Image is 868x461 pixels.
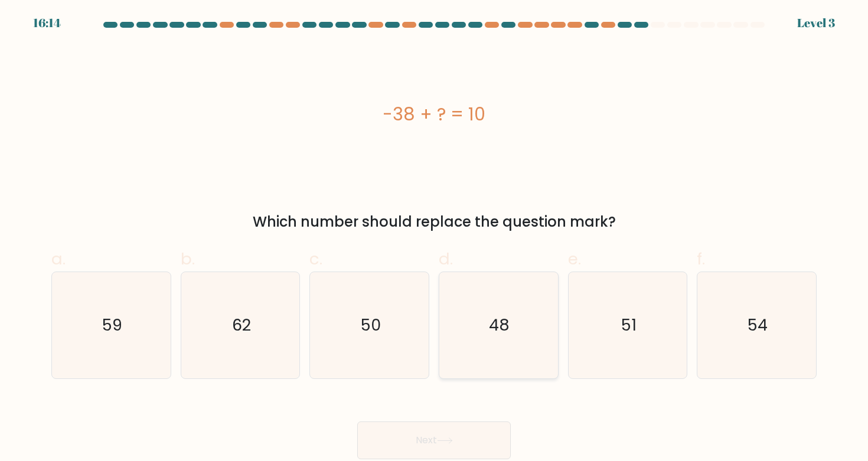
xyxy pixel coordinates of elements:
span: d. [439,247,453,270]
span: e. [568,247,581,270]
span: c. [309,247,322,270]
span: a. [51,247,66,270]
span: f. [697,247,705,270]
div: Which number should replace the question mark? [58,211,810,233]
text: 50 [360,314,380,336]
text: 48 [490,314,510,336]
div: -38 + ? = 10 [51,101,817,127]
div: Level 3 [797,14,835,32]
span: b. [181,247,195,270]
div: 16:14 [33,14,61,32]
text: 59 [102,314,122,336]
text: 62 [232,314,251,336]
button: Next [357,421,511,459]
text: 54 [748,314,768,336]
text: 51 [621,314,637,336]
